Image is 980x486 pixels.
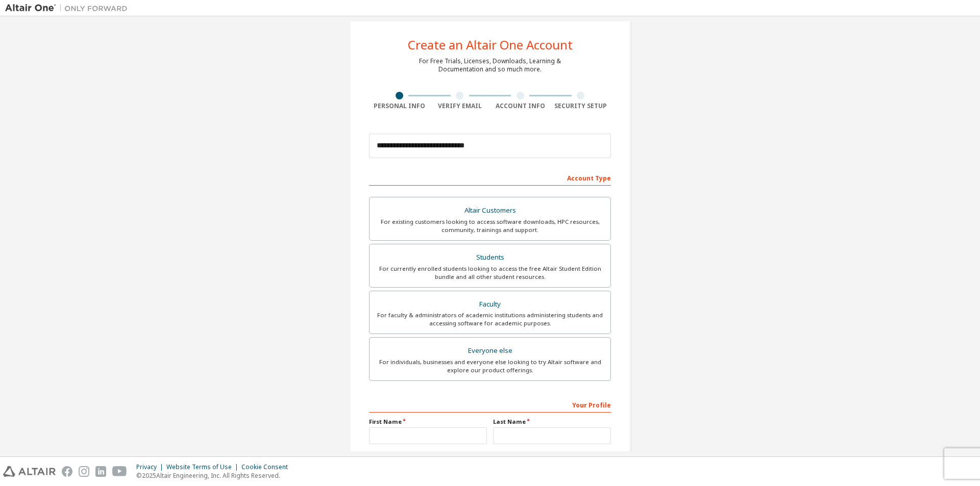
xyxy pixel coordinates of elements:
div: Everyone else [376,344,604,358]
div: For individuals, businesses and everyone else looking to try Altair software and explore our prod... [376,358,604,374]
div: Website Terms of Use [166,463,241,471]
img: altair_logo.svg [3,466,56,477]
img: Altair One [5,3,133,13]
p: © 2025 Altair Engineering, Inc. All Rights Reserved. [136,471,294,480]
div: Faculty [376,297,604,312]
div: Create an Altair One Account [408,39,573,51]
div: Students [376,250,604,265]
div: Personal Info [369,102,430,110]
img: instagram.svg [79,466,89,477]
div: Account Info [490,102,551,110]
div: Security Setup [551,102,611,110]
img: youtube.svg [112,466,127,477]
label: Last Name [493,418,611,426]
img: linkedin.svg [95,466,106,477]
label: Job Title [369,450,611,458]
div: Verify Email [430,102,491,110]
div: Privacy [136,463,166,471]
div: For existing customers looking to access software downloads, HPC resources, community, trainings ... [376,218,604,234]
div: Account Type [369,169,611,186]
div: Your Profile [369,396,611,413]
label: First Name [369,418,487,426]
div: For Free Trials, Licenses, Downloads, Learning & Documentation and so much more. [419,57,561,73]
img: facebook.svg [62,466,72,477]
div: For currently enrolled students looking to access the free Altair Student Edition bundle and all ... [376,265,604,281]
div: Altair Customers [376,203,604,218]
div: Cookie Consent [241,463,294,471]
div: For faculty & administrators of academic institutions administering students and accessing softwa... [376,311,604,327]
